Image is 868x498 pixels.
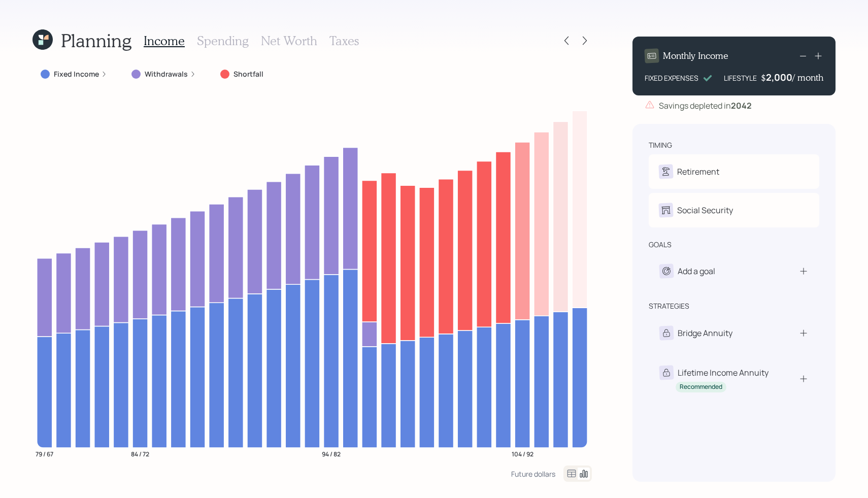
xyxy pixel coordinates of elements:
label: Shortfall [233,69,263,79]
h4: / month [792,72,823,83]
div: Add a goal [678,265,715,277]
h4: $ [761,72,766,83]
div: Social Security [677,204,733,216]
h1: Planning [61,29,131,51]
div: Bridge Annuity [678,327,732,339]
tspan: 104 / 92 [512,449,533,458]
div: Recommended [680,383,722,391]
div: LIFESTYLE [724,73,757,83]
h3: Net Worth [261,34,317,48]
h3: Income [144,34,185,48]
div: Savings depleted in [659,99,752,112]
tspan: 79 / 67 [36,449,53,458]
div: goals [649,240,672,250]
div: Future dollars [511,469,555,479]
h4: Monthly Income [663,50,728,61]
h3: Spending [197,34,249,48]
label: Fixed Income [54,69,99,79]
b: 2042 [731,100,752,111]
tspan: 84 / 72 [131,449,149,458]
div: strategies [649,301,689,311]
div: FIXED EXPENSES [645,73,698,83]
div: Retirement [677,165,719,178]
div: 2,000 [766,71,792,83]
div: Lifetime Income Annuity [678,367,769,379]
h3: Taxes [329,34,359,48]
tspan: 94 / 82 [322,449,341,458]
div: timing [649,140,672,150]
label: Withdrawals [145,69,188,79]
